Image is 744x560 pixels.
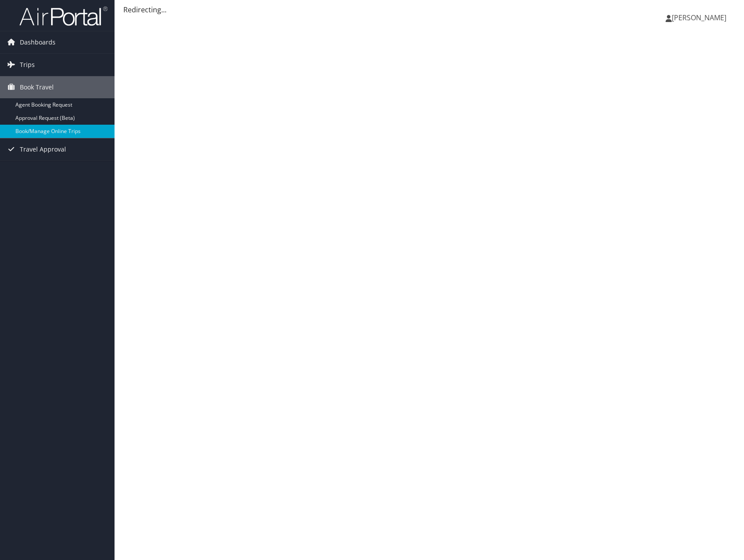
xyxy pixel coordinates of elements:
span: Dashboards [20,31,56,53]
span: Book Travel [20,76,54,98]
span: [PERSON_NAME] [672,13,726,22]
div: Redirecting... [123,4,735,15]
span: Trips [20,54,35,76]
a: [PERSON_NAME] [666,4,735,31]
span: Travel Approval [20,138,66,160]
img: airportal-logo.png [19,6,107,26]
